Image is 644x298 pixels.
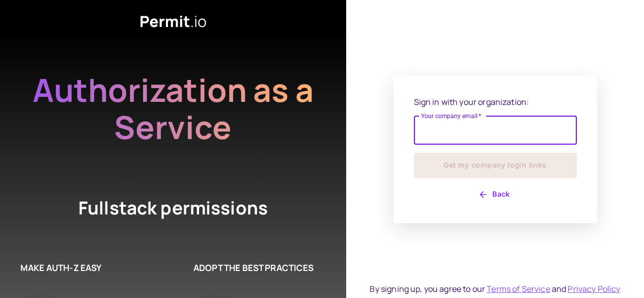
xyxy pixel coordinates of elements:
p: Sign in with your organization: [414,96,577,108]
h6: ADOPT THE BEST PRACTICES [193,261,316,275]
label: Your company email [421,112,482,120]
h6: MAKE AUTH-Z EASY [20,261,143,275]
a: Terms of Service [487,283,550,294]
a: Privacy Policy [568,283,620,294]
button: Get my company login links [414,153,577,178]
button: Back [414,186,577,203]
h4: Fullstack permissions [41,196,305,221]
div: By signing up, you agree to our and [370,283,620,295]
